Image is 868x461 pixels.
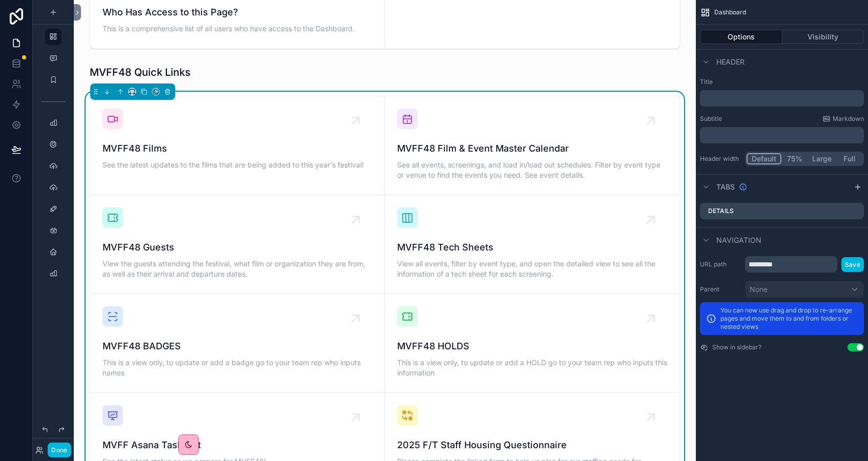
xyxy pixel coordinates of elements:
[397,358,667,378] span: This is a view only, to update or add a HOLD go to your team rep who inputs this information
[385,294,679,393] a: MVFF48 HOLDSThis is a view only, to update or add a HOLD go to your team rep who inputs this info...
[102,240,372,255] span: MVFF48 Guests
[102,259,372,279] span: View the guests attending the festival, what film or organization they are from, as well as their...
[836,153,862,164] button: Full
[700,285,741,294] label: Parent
[716,235,761,245] span: Navigation
[700,115,722,123] label: Subtitle
[708,207,734,215] label: Details
[716,57,745,67] span: Header
[700,155,741,163] label: Header width
[385,195,679,294] a: MVFF48 Tech SheetsView all events, filter by event type, and open the detailed view to see all th...
[397,160,667,180] span: See all events, screenings, and load in/load out schedules. Filter by event type or venue to find...
[90,195,385,294] a: MVFF48 GuestsView the guests attending the festival, what film or organization they are from, as ...
[700,78,864,86] label: Title
[90,294,385,393] a: MVFF48 BADGESThis is a view only, to update or add a badge go to your team rep who inputs names
[714,8,746,16] span: Dashboard
[747,153,781,164] button: Default
[397,438,667,452] span: 2025 F/T Staff Housing Questionnaire
[750,284,768,295] span: None
[808,153,836,164] button: Large
[700,90,864,107] div: scrollable content
[700,127,864,143] div: scrollable content
[397,141,667,156] span: MVFF48 Film & Event Master Calendar
[397,259,667,279] span: View all events, filter by event type, and open the detailed view to see all the information of a...
[102,358,372,378] span: This is a view only, to update or add a badge go to your team rep who inputs names
[397,339,667,353] span: MVFF48 HOLDS
[48,443,71,457] button: Done
[712,343,761,351] label: Show in sidebar?
[745,281,864,298] button: None
[822,115,864,123] a: Markdown
[782,30,864,44] button: Visibility
[385,96,679,195] a: MVFF48 Film & Event Master CalendarSee all events, screenings, and load in/load out schedules. Fi...
[102,160,372,170] span: See the latest updates to the films that are being added to this year's festival!
[700,260,741,268] label: URL path
[700,30,782,44] button: Options
[102,339,372,353] span: MVFF48 BADGES
[397,240,667,255] span: MVFF48 Tech Sheets
[833,115,864,123] span: Markdown
[720,306,858,331] p: You can now use drag and drop to re-arrange pages and move them to and from folders or nested views
[102,141,372,156] span: MVFF48 Films
[781,153,808,164] button: 75%
[102,438,372,452] span: MVFF Asana Task List
[716,182,735,192] span: Tabs
[90,96,385,195] a: MVFF48 FilmsSee the latest updates to the films that are being added to this year's festival!
[841,257,864,272] button: Save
